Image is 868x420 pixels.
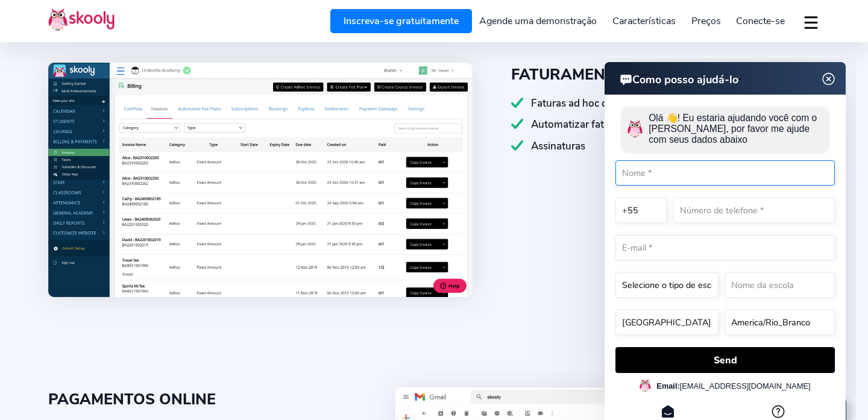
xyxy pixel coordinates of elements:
a: Inscreva-se gratuitamente [330,9,472,33]
a: Conecte-se [728,11,793,31]
div: PAGAMENTOS ONLINE [48,387,357,412]
a: Preços [684,11,729,31]
img: FATURAMENTO FÁCIL [48,63,473,297]
a: Características [605,11,684,31]
span: Preços [691,14,721,28]
a: Agende uma demonstração [472,11,605,31]
span: Conecte-se [736,14,785,28]
img: Skooly [48,8,115,31]
button: dropdown menu [802,8,820,36]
